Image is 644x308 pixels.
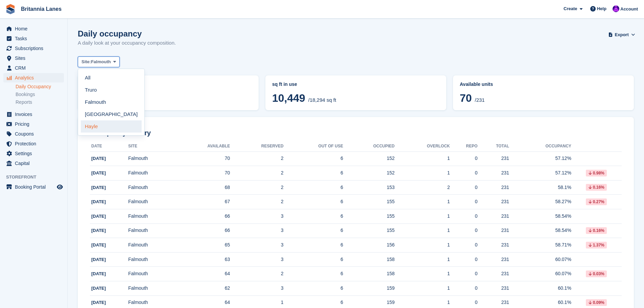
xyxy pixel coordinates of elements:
[91,228,106,233] span: [DATE]
[460,92,472,104] span: 70
[230,281,283,296] td: 3
[343,227,395,234] div: 155
[16,84,64,90] a: Daily Occupancy
[15,34,55,43] span: Tasks
[395,299,450,306] div: 1
[343,169,395,176] div: 152
[3,110,64,119] a: menu
[230,166,283,181] td: 2
[78,56,120,68] button: Site: Falmouth
[230,180,283,195] td: 2
[90,141,128,152] th: Date
[176,180,230,195] td: 68
[81,108,142,120] a: [GEOGRAPHIC_DATA]
[3,34,64,43] a: menu
[478,151,509,166] td: 231
[586,184,607,191] div: 0.16%
[284,223,343,238] td: 6
[586,170,607,176] div: 0.98%
[78,29,176,38] h1: Daily occupancy
[478,252,509,267] td: 231
[230,267,283,281] td: 2
[284,267,343,281] td: 6
[395,241,450,248] div: 1
[91,170,106,175] span: [DATE]
[395,270,450,277] div: 1
[272,81,439,88] abbr: Current breakdown of %{unit} occupied
[176,195,230,209] td: 67
[450,241,478,248] div: 0
[450,270,478,277] div: 0
[176,209,230,224] td: 66
[343,213,395,220] div: 155
[230,223,283,238] td: 3
[478,180,509,195] td: 231
[586,227,607,234] div: 0.16%
[450,299,478,306] div: 0
[176,281,230,296] td: 62
[450,213,478,220] div: 0
[91,199,106,204] span: [DATE]
[230,151,283,166] td: 2
[343,184,395,191] div: 153
[128,252,175,267] td: Falmouth
[478,267,509,281] td: 231
[509,141,571,152] th: Occupancy
[478,195,509,209] td: 231
[395,256,450,263] div: 1
[450,256,478,263] div: 0
[230,195,283,209] td: 2
[308,97,336,103] span: /18,294 sq ft
[91,257,106,262] span: [DATE]
[15,44,55,53] span: Subscriptions
[597,5,606,12] span: Help
[3,159,64,168] a: menu
[91,58,111,65] span: Falmouth
[395,213,450,220] div: 1
[272,81,297,87] span: sq ft in use
[272,92,305,104] span: 10,449
[91,286,106,291] span: [DATE]
[284,166,343,181] td: 6
[15,63,55,73] span: CRM
[284,180,343,195] td: 6
[128,166,175,181] td: Falmouth
[509,209,571,224] td: 58.54%
[128,209,175,224] td: Falmouth
[450,198,478,205] div: 0
[91,300,106,305] span: [DATE]
[128,267,175,281] td: Falmouth
[230,141,283,152] th: Reserved
[343,141,395,152] th: Occupied
[284,252,343,267] td: 6
[81,72,142,84] a: All
[3,149,64,158] a: menu
[56,183,64,191] a: Preview store
[91,156,106,161] span: [DATE]
[586,299,607,306] div: 0.09%
[176,252,230,267] td: 63
[613,5,619,12] img: Mark Lane
[343,256,395,263] div: 158
[478,223,509,238] td: 231
[128,141,175,152] th: Site
[450,169,478,176] div: 0
[3,53,64,63] a: menu
[15,73,55,82] span: Analytics
[284,238,343,253] td: 6
[343,270,395,277] div: 158
[6,174,67,181] span: Storefront
[15,159,55,168] span: Capital
[450,227,478,234] div: 0
[3,73,64,82] a: menu
[5,4,16,14] img: stora-icon-8386f47178a22dfd0bd8f6a31ec36ba5ce8667c1dd55bd0f319d3a0aa187defe.svg
[3,24,64,33] a: menu
[478,141,509,152] th: Total
[395,169,450,176] div: 1
[284,141,343,152] th: Out of Use
[128,238,175,253] td: Falmouth
[176,223,230,238] td: 66
[509,223,571,238] td: 58.54%
[395,155,450,162] div: 1
[343,198,395,205] div: 155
